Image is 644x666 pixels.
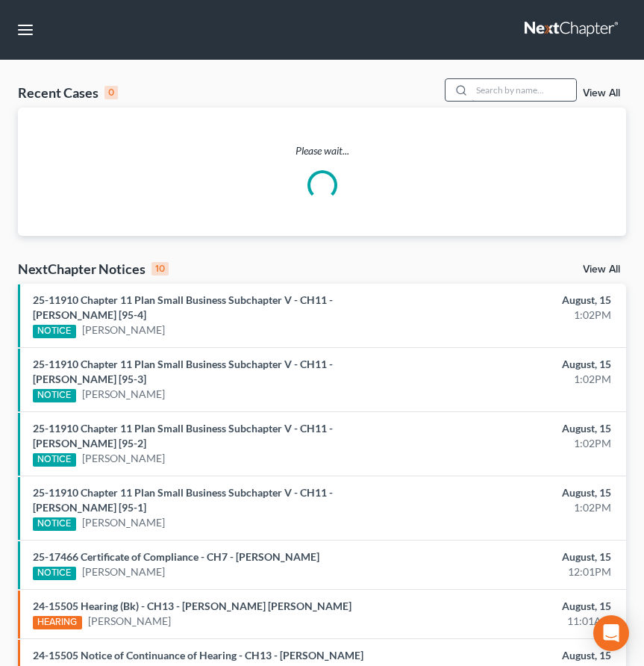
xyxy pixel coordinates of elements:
[428,599,611,614] div: August, 15
[18,143,626,158] p: Please wait...
[18,84,118,102] div: Recent Cases
[82,387,165,402] a: [PERSON_NAME]
[428,648,611,663] div: August, 15
[82,451,165,466] a: [PERSON_NAME]
[428,485,611,500] div: August, 15
[428,614,611,629] div: 11:01AM
[104,86,118,99] div: 0
[428,357,611,372] div: August, 15
[33,293,333,321] a: 25-11910 Chapter 11 Plan Small Business Subchapter V - CH11 - [PERSON_NAME] [95-4]
[428,550,611,564] div: August, 15
[428,372,611,387] div: 1:02PM
[583,88,620,99] a: View All
[33,486,333,514] a: 25-11910 Chapter 11 Plan Small Business Subchapter V - CH11 - [PERSON_NAME] [95-1]
[472,79,576,101] input: Search by name...
[33,517,76,531] div: NOTICE
[33,616,82,629] div: HEARING
[18,260,169,278] div: NextChapter Notices
[33,389,76,402] div: NOTICE
[33,600,351,612] a: 24-15505 Hearing (Bk) - CH13 - [PERSON_NAME] [PERSON_NAME]
[428,564,611,579] div: 12:01PM
[428,500,611,515] div: 1:02PM
[82,564,165,579] a: [PERSON_NAME]
[33,358,333,385] a: 25-11910 Chapter 11 Plan Small Business Subchapter V - CH11 - [PERSON_NAME] [95-3]
[33,550,319,563] a: 25-17466 Certificate of Compliance - CH7 - [PERSON_NAME]
[151,262,169,276] div: 10
[33,422,333,449] a: 25-11910 Chapter 11 Plan Small Business Subchapter V - CH11 - [PERSON_NAME] [95-2]
[428,436,611,451] div: 1:02PM
[82,323,165,337] a: [PERSON_NAME]
[428,421,611,436] div: August, 15
[428,293,611,308] div: August, 15
[33,453,76,467] div: NOTICE
[82,515,165,530] a: [PERSON_NAME]
[593,615,629,651] div: Open Intercom Messenger
[88,614,171,629] a: [PERSON_NAME]
[428,308,611,323] div: 1:02PM
[583,264,620,275] a: View All
[33,325,76,338] div: NOTICE
[33,567,76,580] div: NOTICE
